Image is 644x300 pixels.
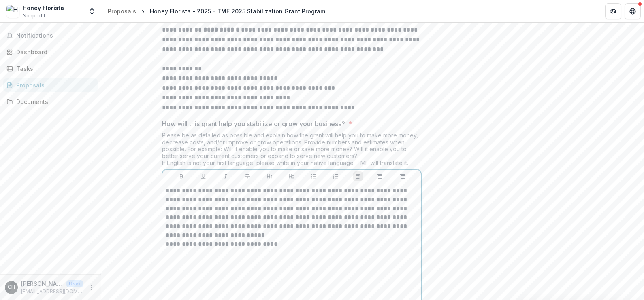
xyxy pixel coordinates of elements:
button: Get Help [625,3,641,19]
button: Heading 1 [265,171,275,181]
div: Please be as detailed as possible and explain how the grant will help you to make more money, dec... [162,132,421,169]
nav: breadcrumb [104,5,328,17]
p: How will this grant help you stabilize or grow your business? [162,119,345,129]
div: Tasks [16,64,91,73]
img: Honey Florista [6,5,19,18]
span: Nonprofit [23,12,45,19]
button: Align Right [397,171,407,181]
div: Honey Florista - 2025 - TMF 2025 Stabilization Grant Program [150,7,325,15]
button: Bullet List [309,171,319,181]
p: [EMAIL_ADDRESS][DOMAIN_NAME] [21,288,83,295]
a: Dashboard [3,45,98,59]
button: Notifications [3,29,98,42]
div: Proposals [108,7,136,15]
p: [PERSON_NAME] [21,279,63,288]
div: Dashboard [16,48,91,56]
div: Honey Florista [23,4,64,12]
button: Heading 2 [287,171,296,181]
a: Proposals [104,5,139,17]
button: Partners [605,3,621,19]
div: Cierra Hudson [8,285,15,290]
p: User [66,280,83,287]
button: Align Left [353,171,363,181]
a: Proposals [3,78,98,92]
button: Align Center [375,171,385,181]
div: Documents [16,97,91,106]
span: Notifications [16,32,94,39]
button: Bold [177,171,186,181]
a: Tasks [3,62,98,75]
a: Documents [3,95,98,108]
button: Underline [198,171,208,181]
button: Ordered List [331,171,341,181]
div: Proposals [16,81,91,89]
button: More [86,283,96,292]
button: Italicize [221,171,230,181]
button: Open entity switcher [86,3,98,19]
button: Strike [243,171,252,181]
